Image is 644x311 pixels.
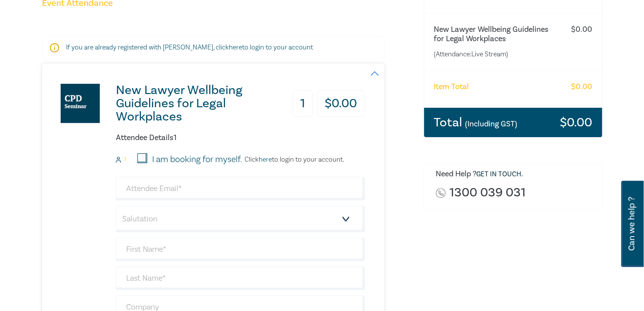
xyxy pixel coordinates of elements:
[242,156,344,164] p: Click to login to your account.
[116,133,365,143] h6: Attendee Details 1
[434,82,469,92] h6: Item Total
[436,169,595,179] h6: Need Help ? .
[449,186,526,199] a: 1300 039 031
[259,155,272,164] a: here
[571,82,592,92] h6: $ 0.00
[476,170,521,179] a: Get in touch
[465,119,517,129] small: (Including GST)
[66,43,360,52] p: If you are already registered with [PERSON_NAME], click to login to your account
[560,116,592,129] h3: $ 0.00
[571,25,592,34] h6: $ 0.00
[229,43,242,52] a: here
[317,90,365,117] h3: $ 0.00
[116,84,277,123] h3: New Lawyer Wellbeing Guidelines for Legal Workplaces
[116,238,365,261] input: First Name*
[124,156,126,163] small: 1
[152,153,242,166] label: I am booking for myself.
[434,25,553,44] h6: New Lawyer Wellbeing Guidelines for Legal Workplaces
[61,84,100,123] img: New Lawyer Wellbeing Guidelines for Legal Workplaces
[116,266,365,290] input: Last Name*
[434,49,553,59] small: (Attendance: Live Stream )
[116,177,365,200] input: Attendee Email*
[627,187,636,261] span: Can we help ?
[434,116,517,129] h3: Total
[292,90,313,117] h3: 1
